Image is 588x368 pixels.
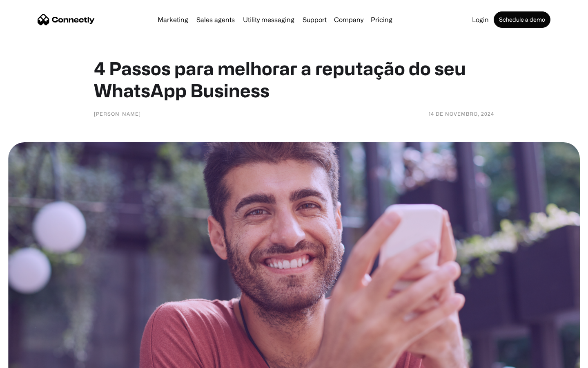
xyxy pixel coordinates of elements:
[94,57,494,101] h1: 4 Passos para melhorar a reputação do seu WhatsApp Business
[334,14,363,25] div: Company
[94,110,141,118] div: [PERSON_NAME]
[428,110,494,118] div: 14 de novembro, 2024
[154,16,192,23] a: Marketing
[367,16,396,23] a: Pricing
[8,354,49,365] aside: Language selected: English
[16,354,49,365] ul: Language list
[469,16,492,23] a: Login
[193,16,238,23] a: Sales agents
[240,16,298,23] a: Utility messaging
[494,11,550,28] a: Schedule a demo
[299,16,330,23] a: Support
